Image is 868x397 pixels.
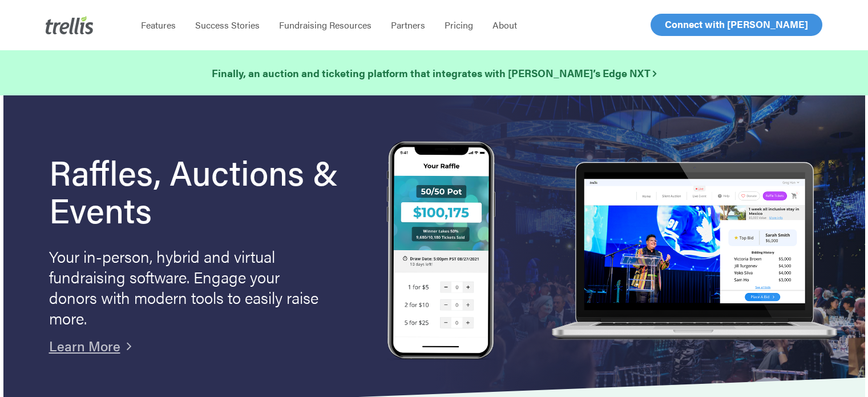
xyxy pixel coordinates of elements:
[651,14,822,36] a: Connect with [PERSON_NAME]
[391,18,425,31] span: Partners
[269,19,381,31] a: Fundraising Resources
[212,65,656,81] a: Finally, an auction and ticketing platform that integrates with [PERSON_NAME]’s Edge NXT
[49,336,120,355] a: Learn More
[185,19,269,31] a: Success Stories
[483,19,527,31] a: About
[279,18,372,31] span: Fundraising Resources
[195,18,260,31] span: Success Stories
[141,18,176,31] span: Features
[546,162,842,341] img: rafflelaptop_mac_optim.png
[435,19,483,31] a: Pricing
[49,246,323,328] p: Your in-person, hybrid and virtual fundraising software. Engage your donors with modern tools to ...
[445,18,473,31] span: Pricing
[46,16,94,34] img: Trellis
[387,141,495,362] img: Trellis Raffles, Auctions and Event Fundraising
[492,18,517,31] span: About
[49,153,353,228] h1: Raffles, Auctions & Events
[212,66,656,80] strong: Finally, an auction and ticketing platform that integrates with [PERSON_NAME]’s Edge NXT
[131,19,185,31] a: Features
[665,17,808,31] span: Connect with [PERSON_NAME]
[381,19,435,31] a: Partners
